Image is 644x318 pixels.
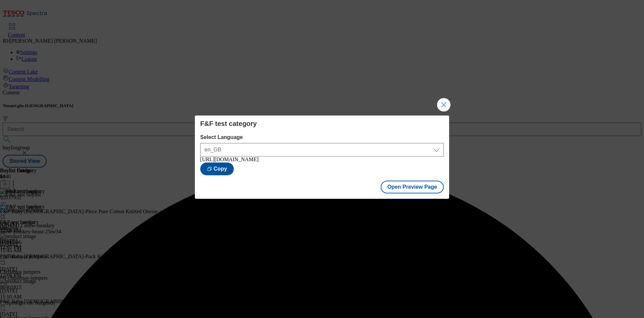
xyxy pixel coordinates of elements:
button: Copy [200,163,234,175]
h4: F&F test category [200,120,444,128]
button: Close Modal [437,98,450,111]
label: Select Language [200,134,444,140]
div: Modal [195,116,449,199]
div: [URL][DOMAIN_NAME] [200,156,444,163]
button: Open Preview Page [381,181,444,193]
